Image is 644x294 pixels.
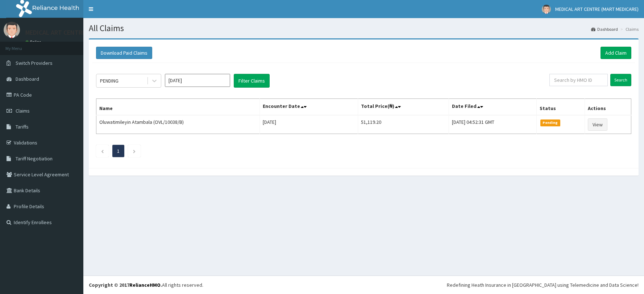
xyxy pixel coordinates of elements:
div: PENDING [100,77,119,84]
th: Actions [585,99,631,115]
button: Download Paid Claims [96,47,152,59]
td: 51,119.20 [358,115,449,134]
td: [DATE] [260,115,358,134]
th: Total Price(₦) [358,99,449,115]
th: Name [96,99,260,115]
input: Search [610,74,631,86]
a: Dashboard [591,26,618,32]
a: RelianceHMO [129,282,161,288]
a: Page 1 is your current page [117,148,120,154]
span: Tariff Negotiation [16,155,53,162]
div: Redefining Heath Insurance in [GEOGRAPHIC_DATA] using Telemedicine and Data Science! [447,281,639,289]
a: Previous page [101,148,104,154]
footer: All rights reserved. [83,276,644,294]
th: Status [536,99,585,115]
input: Select Month and Year [165,74,230,87]
img: User Image [4,22,20,38]
th: Date Filed [449,99,537,115]
a: Online [25,39,43,45]
img: User Image [542,5,551,14]
p: MEDICAL ART CENTRE (MART MEDICARE) [25,29,136,36]
td: [DATE] 04:52:31 GMT [449,115,537,134]
span: Claims [16,108,30,114]
a: Add Claim [601,47,631,59]
span: Dashboard [16,76,39,82]
a: Next page [133,148,136,154]
td: Oluwatimileyin Atambala (OVL/10038/B) [96,115,260,134]
li: Claims [619,26,639,32]
span: Tariffs [16,123,29,130]
a: View [588,118,607,131]
span: Switch Providers [16,60,53,66]
button: Filter Claims [234,74,270,88]
span: Pending [540,119,560,126]
span: MEDICAL ART CENTRE (MART MEDICARE) [555,6,639,12]
input: Search by HMO ID [549,74,608,86]
strong: Copyright © 2017 . [89,282,162,288]
h1: All Claims [89,24,639,33]
th: Encounter Date [260,99,358,115]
